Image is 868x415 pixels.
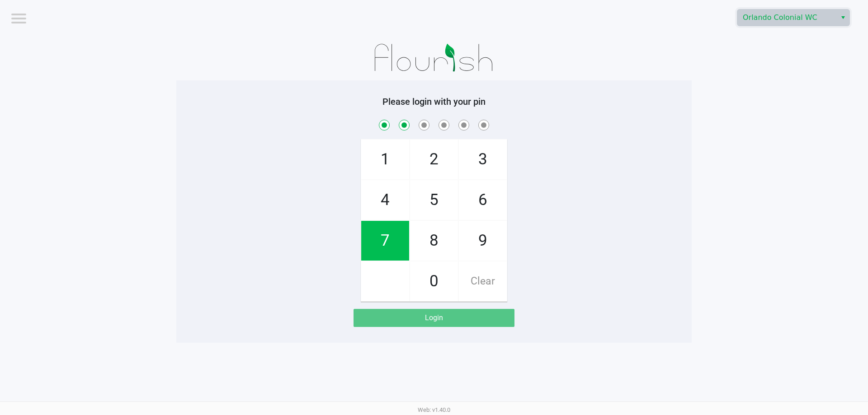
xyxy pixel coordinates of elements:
span: Clear [459,261,507,301]
span: 8 [410,221,458,261]
span: 6 [459,180,507,220]
span: 7 [361,221,409,261]
span: 3 [459,140,507,179]
span: Web: v1.40.0 [418,406,450,413]
span: 2 [410,140,458,179]
span: 5 [410,180,458,220]
button: Select [836,9,849,26]
h5: Please login with your pin [183,96,685,107]
span: 4 [361,180,409,220]
span: Orlando Colonial WC [743,12,831,23]
span: 1 [361,140,409,179]
span: 9 [459,221,507,261]
span: 0 [410,261,458,301]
